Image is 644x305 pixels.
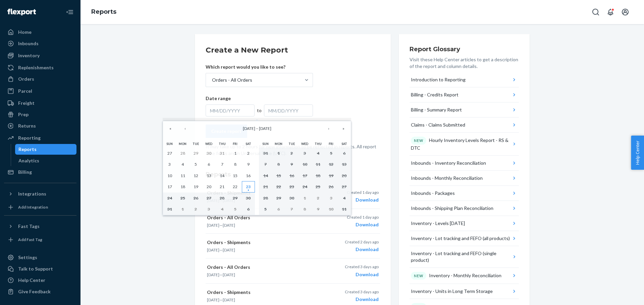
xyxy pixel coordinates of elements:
[312,148,325,159] button: September 4, 2025
[202,193,215,204] button: August 27, 2025
[411,250,511,263] div: Inventory - Lot tracking and FEFO (single product)
[246,184,251,189] abbr: August 23, 2025
[325,181,338,193] button: September 26, 2025
[316,184,320,189] abbr: September 25, 2025
[176,193,189,204] button: August 25, 2025
[410,171,519,186] button: Inbounds - Monthly Reconciliation
[18,204,48,210] div: Add Integration
[18,146,37,153] div: Reports
[247,207,250,212] abbr: September 6, 2025
[242,193,255,204] button: August 30, 2025
[272,170,285,181] button: September 15, 2025
[4,275,76,286] a: Help Center
[18,52,40,59] div: Inventory
[223,297,235,302] time: [DATE]
[193,142,199,146] abbr: Tuesday
[193,121,321,136] button: [DATE] – [DATE]
[259,159,272,170] button: September 7, 2025
[234,162,236,167] abbr: August 8, 2025
[233,142,237,146] abbr: Friday
[207,151,211,156] abbr: July 30, 2025
[263,196,268,201] abbr: September 28, 2025
[411,106,462,113] div: Billing - Summary Report
[298,148,311,159] button: September 3, 2025
[219,142,226,146] abbr: Thursday
[329,142,333,146] abbr: Friday
[341,142,347,146] abbr: Saturday
[18,237,42,242] div: Add Fast Tag
[167,207,172,212] abbr: August 31, 2025
[4,62,76,73] a: Replenishments
[347,214,379,220] p: Created 1 day ago
[207,297,320,303] p: —
[207,184,211,189] abbr: August 20, 2025
[233,184,237,189] abbr: August 22, 2025
[176,159,189,170] button: August 4, 2025
[207,264,320,271] p: Orders - All Orders
[189,204,202,215] button: September 2, 2025
[18,123,36,129] div: Returns
[411,190,455,197] div: Inbounds - Packages
[221,162,223,167] abbr: August 7, 2025
[317,207,319,212] abbr: October 9, 2025
[178,121,193,136] button: ‹
[255,107,264,114] div: to
[194,184,198,189] abbr: August 19, 2025
[206,258,380,283] button: Orders - All Orders[DATE]—[DATE]Created 3 days agoDownload
[342,162,346,167] abbr: September 13, 2025
[4,188,76,199] button: Integrations
[330,196,332,201] abbr: October 3, 2025
[272,159,285,170] button: September 8, 2025
[221,207,223,212] abbr: September 4, 2025
[229,159,242,170] button: August 8, 2025
[410,156,519,171] button: Inbounds - Inventory Reconciliation
[163,121,178,136] button: «
[202,148,215,159] button: July 30, 2025
[202,204,215,215] button: September 3, 2025
[411,137,511,151] div: Hourly Inventory Levels Report - RS & DTC
[176,170,189,181] button: August 11, 2025
[338,159,351,170] button: September 13, 2025
[411,91,459,98] div: Billing - Credits Report
[342,184,346,189] abbr: September 27, 2025
[336,121,351,136] button: »
[229,181,242,193] button: August 22, 2025
[410,72,519,87] button: Introduction to Reporting
[242,159,255,170] button: August 9, 2025
[317,151,319,156] abbr: September 4, 2025
[189,159,202,170] button: August 5, 2025
[410,284,519,299] button: Inventory - Units in Long Term Storage
[18,64,54,71] div: Replenishments
[414,273,423,279] p: NEW
[207,173,211,178] abbr: August 13, 2025
[343,196,345,201] abbr: October 4, 2025
[298,159,311,170] button: September 10, 2025
[206,95,313,102] p: Date range
[263,151,268,156] abbr: August 31, 2025
[216,159,229,170] button: August 7, 2025
[15,144,77,155] a: Reports
[207,272,320,278] p: —
[312,193,325,204] button: October 2, 2025
[207,214,320,221] p: Orders - All Orders
[243,126,255,131] span: [DATE]
[234,151,236,156] abbr: August 1, 2025
[207,272,219,277] time: [DATE]
[290,151,293,156] abbr: September 2, 2025
[272,193,285,204] button: September 29, 2025
[242,170,255,181] button: August 16, 2025
[264,207,267,212] abbr: October 5, 2025
[290,207,293,212] abbr: October 7, 2025
[285,181,298,193] button: September 23, 2025
[4,221,76,232] button: Fast Tags
[4,252,76,263] a: Settings
[163,148,176,159] button: July 27, 2025
[206,45,380,56] h2: Create a New Report
[290,162,293,167] abbr: September 9, 2025
[229,148,242,159] button: August 1, 2025
[18,265,53,272] div: Talk to Support
[303,184,307,189] abbr: September 24, 2025
[312,170,325,181] button: September 18, 2025
[345,271,379,278] div: Download
[259,126,271,131] span: [DATE]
